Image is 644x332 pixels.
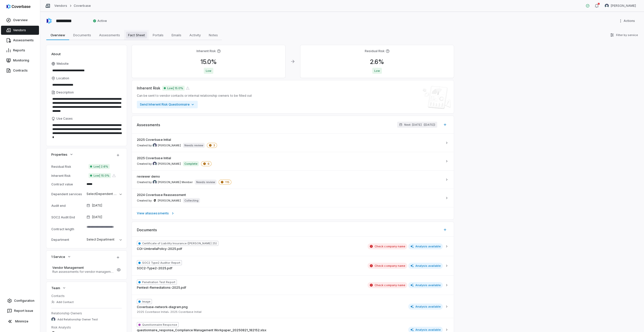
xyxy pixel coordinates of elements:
[51,67,113,74] input: Website
[1,46,39,55] a: Reports
[49,32,67,38] span: Overview
[52,270,114,274] span: Run assessments for vendor management
[126,32,147,38] span: Fact Sheet
[137,299,152,304] span: Image
[158,162,181,166] span: [PERSON_NAME]
[56,76,69,80] span: Location
[85,212,124,222] button: [DATE]
[2,316,38,326] button: Minimize
[137,198,181,203] span: Created by
[97,32,122,38] span: Assessments
[137,193,186,197] span: 2024 Coverbase Reassessment
[1,66,39,75] a: Contracts
[602,2,639,10] button: Lili Jiang avatar[PERSON_NAME]
[397,122,437,128] button: Next: [DATE]([DATE])
[51,294,122,298] dt: Contacts
[51,264,115,275] a: Vendor ManagementRun assessments for vendor management
[56,117,73,121] span: Use Cases
[51,317,55,321] img: Add Relationship Owner Test avatar
[184,198,198,203] p: Collecting
[137,305,188,309] span: Coverbase-network-diagram.png
[71,32,93,38] span: Documents
[368,263,407,269] span: Check company name
[609,30,639,40] button: Filter by service
[137,156,171,160] span: 2025 Coverbase Initial
[2,306,38,315] button: Report Issue
[137,286,186,290] span: Pentest-Remediations-2025.pdf
[1,16,39,25] a: Overview
[137,143,181,147] span: Created by
[51,311,122,315] dt: Relationship Owners
[137,280,177,285] span: Penetration Test Report
[51,152,67,157] span: Properties
[408,282,443,288] span: Analysis available
[158,199,181,203] span: [PERSON_NAME]
[158,180,193,184] span: [PERSON_NAME] Member
[137,322,179,327] span: Questionnaire Response
[50,283,68,292] button: Team
[617,17,638,25] button: More actions
[408,304,443,310] span: Analysis available
[153,143,157,147] img: David Gold avatar
[50,150,75,159] button: Properties
[132,237,454,256] button: Certificate of Liability Insurance ([PERSON_NAME] 25)COI-UmbrellaPolicy-2025.pdfCheck company nam...
[54,4,67,8] a: Vendors
[87,192,127,196] span: Select Dependent services
[85,200,124,211] button: [DATE]
[51,182,85,186] div: Contract value
[137,247,182,251] span: COI-UmbrellaPolicy-2025.pdf
[184,143,203,147] p: Needs review
[137,175,160,179] span: reviewer demo
[92,215,102,219] span: [DATE]
[132,207,454,219] a: View allassessments
[51,204,85,208] div: Audit end
[365,49,385,53] h4: Residual Risk
[56,90,74,94] span: Description
[1,56,39,65] a: Monitoring
[158,144,181,147] span: [PERSON_NAME]
[52,266,114,270] span: Vendor Management
[137,85,160,91] span: Inherent Risk
[404,123,422,127] span: Next: [DATE]
[153,180,157,184] img: Amanda Member avatar
[51,227,85,231] div: Contract length
[51,122,122,141] textarea: Use Cases
[424,123,435,127] span: ( [DATE] )
[207,143,217,148] span: 3
[89,164,110,169] span: Low | 2.6%
[137,260,182,265] span: SOC2 Type2 Auditor Report
[132,256,454,275] button: SOC2 Type2 Auditor ReportSOC2-Type2-2025.pdfCheck company nameAnalysis available
[51,52,61,56] span: About
[137,266,172,270] span: SOC2-Type2-2025.pdf
[1,36,39,45] a: Assessments
[137,94,252,98] span: Can be sent to vendor contacts or internal relationship owners to be filled out
[153,162,157,166] img: Amanda Pettenati avatar
[51,165,85,169] div: Residual Risk
[132,152,454,170] a: 2025 Coverbase InitialCreated by Amanda Pettenati avatar[PERSON_NAME]Complete6
[92,204,102,208] span: [DATE]
[74,4,91,8] a: Coverbase
[368,243,407,249] span: Check company name
[196,180,215,184] p: Needs review
[51,254,65,259] span: 1 Service
[51,325,122,329] dt: Risk Analysts
[170,310,202,314] span: 2025 Coverbase Initial
[196,58,221,65] span: 15.0 %
[132,134,454,152] a: 2025 Coverbase InitialCreated by David Gold avatar[PERSON_NAME]Needs review3
[137,241,218,246] span: Certificate of Liability Insurance ([PERSON_NAME] 25)
[368,282,407,288] span: Check company name
[170,32,183,38] span: Emails
[408,263,443,269] span: Analysis available
[2,296,38,305] a: Configuration
[137,211,169,215] span: View all assessments
[184,162,197,166] p: Complete
[137,101,198,108] button: Send Inherent Risk Questionnaire
[611,4,636,8] span: [PERSON_NAME]
[201,161,212,166] span: 6
[137,227,157,233] span: Documents
[168,310,169,314] span: •
[132,275,454,295] button: Penetration Test ReportPentest-Remediations-2025.pdfCheck company nameAnalysis available
[51,238,85,242] div: Department
[196,49,216,53] h4: Inherent Risk
[219,180,231,185] span: 115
